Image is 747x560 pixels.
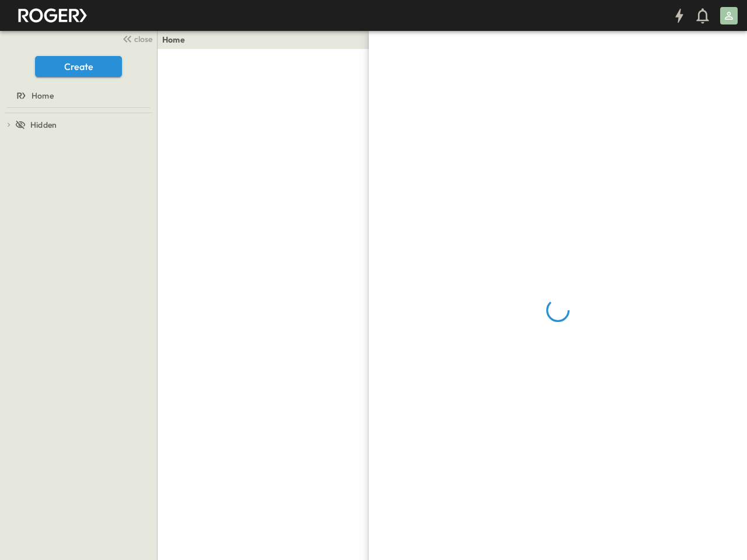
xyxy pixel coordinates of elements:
[162,34,192,45] nav: breadcrumbs
[35,56,122,77] button: Create
[134,33,152,45] span: close
[162,34,185,45] a: Home
[32,90,54,101] span: Home
[30,119,57,131] span: Hidden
